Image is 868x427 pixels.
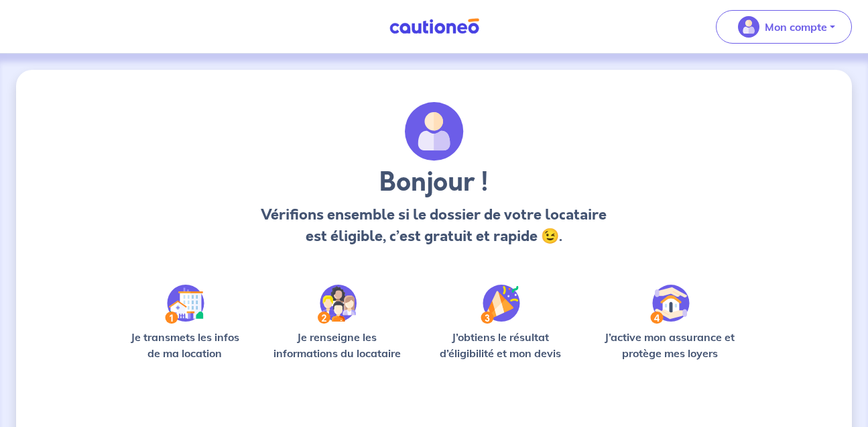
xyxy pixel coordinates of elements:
[650,285,690,324] img: /static/bfff1cf634d835d9112899e6a3df1a5d/Step-4.svg
[165,285,204,324] img: /static/90a569abe86eec82015bcaae536bd8e6/Step-1.svg
[481,285,520,324] img: /static/f3e743aab9439237c3e2196e4328bba9/Step-3.svg
[716,10,852,44] button: illu_account_valid_menu.svgMon compte
[428,329,573,361] p: J’obtiens le résultat d’éligibilité et mon devis
[123,329,247,361] p: Je transmets les infos de ma location
[384,18,485,35] img: Cautioneo
[257,167,611,199] h3: Bonjour !
[318,285,357,324] img: /static/c0a346edaed446bb123850d2d04ad552/Step-2.svg
[257,204,611,247] p: Vérifions ensemble si le dossier de votre locataire est éligible, c’est gratuit et rapide 😉.
[765,19,827,35] p: Mon compte
[738,16,759,38] img: illu_account_valid_menu.svg
[405,102,464,161] img: archivate
[268,329,406,361] p: Je renseigne les informations du locataire
[595,329,745,361] p: J’active mon assurance et protège mes loyers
